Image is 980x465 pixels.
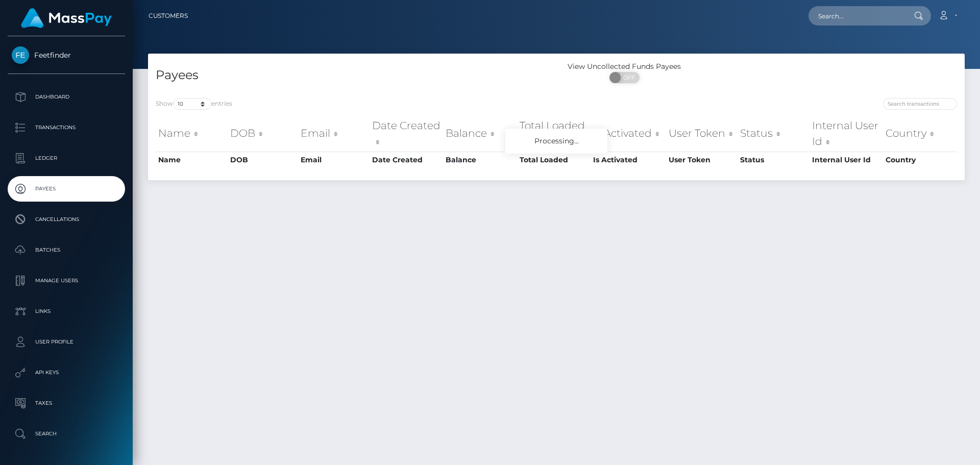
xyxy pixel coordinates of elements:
a: Customers [149,5,188,27]
p: Dashboard [12,89,121,105]
p: Transactions [12,120,121,135]
th: DOB [228,152,298,168]
a: Dashboard [8,84,125,110]
th: Country [883,115,957,152]
th: Email [298,115,370,152]
th: Is Activated [591,115,666,152]
th: Internal User Id [810,152,883,168]
th: Total Loaded [517,152,591,168]
a: Batches [8,237,125,263]
p: Cancellations [12,212,121,227]
th: DOB [228,115,298,152]
span: Feetfinder [8,51,125,60]
img: MassPay Logo [21,8,112,28]
img: Feetfinder [12,46,29,64]
a: Payees [8,176,125,202]
p: Payees [12,181,121,197]
a: Search [8,421,125,447]
input: Search... [808,6,904,26]
p: Batches [12,242,121,258]
th: Name [156,115,228,152]
span: OFF [615,72,641,83]
a: API Keys [8,360,125,385]
th: Is Activated [591,152,666,168]
th: User Token [666,152,738,168]
p: Taxes [12,396,121,411]
a: User Profile [8,329,125,355]
p: Ledger [12,151,121,166]
th: User Token [666,115,738,152]
a: Taxes [8,390,125,416]
th: Email [298,152,370,168]
th: Internal User Id [810,115,883,152]
a: Ledger [8,145,125,171]
p: Search [12,426,121,442]
p: Links [12,304,121,319]
p: User Profile [12,334,121,350]
th: Status [738,115,810,152]
th: Status [738,152,810,168]
th: Balance [443,152,517,168]
a: Links [8,299,125,324]
th: Total Loaded [517,115,591,152]
p: API Keys [12,365,121,380]
div: View Uncollected Funds Payees [556,61,693,72]
div: Processing... [505,129,607,154]
h4: Payees [156,66,549,84]
select: Showentries [173,98,211,110]
th: Name [156,152,228,168]
p: Manage Users [12,273,121,288]
th: Date Created [370,152,444,168]
th: Balance [443,115,517,152]
th: Date Created [370,115,444,152]
input: Search transactions [883,98,957,110]
label: Show entries [156,98,232,110]
a: Manage Users [8,268,125,293]
a: Cancellations [8,207,125,232]
th: Country [883,152,957,168]
a: Transactions [8,115,125,140]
